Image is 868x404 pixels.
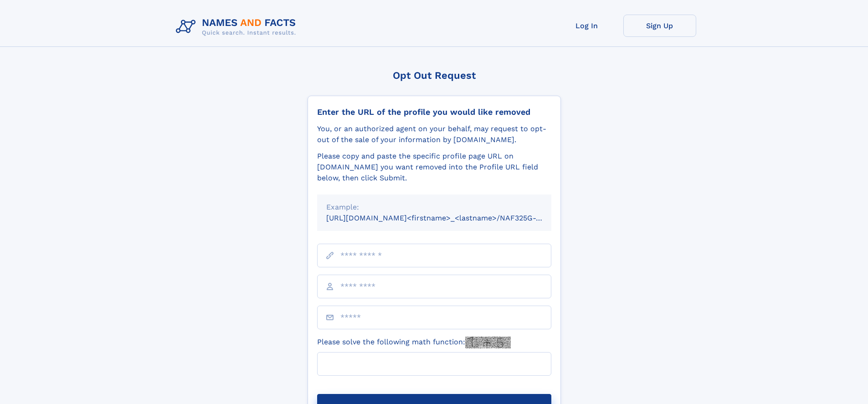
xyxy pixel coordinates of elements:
[326,202,542,213] div: Example:
[317,107,551,117] div: Enter the URL of the profile you would like removed
[317,337,511,348] label: Please solve the following math function:
[326,214,569,222] small: [URL][DOMAIN_NAME]<firstname>_<lastname>/NAF325G-xxxxxxxx
[308,70,561,81] div: Opt Out Request
[317,151,551,184] div: Please copy and paste the specific profile page URL on [DOMAIN_NAME] you want removed into the Pr...
[623,15,696,37] a: Sign Up
[550,15,623,37] a: Log In
[172,15,303,39] img: Logo Names and Facts
[317,123,551,145] div: You, or an authorized agent on your behalf, may request to opt-out of the sale of your informatio...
